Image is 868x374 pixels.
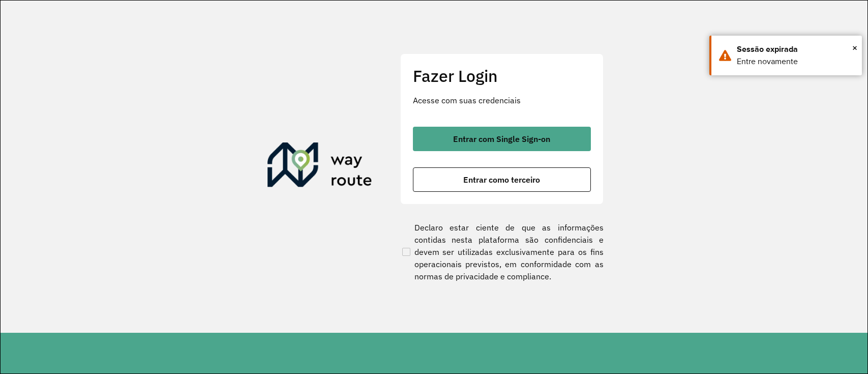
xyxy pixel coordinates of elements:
[737,55,854,68] div: Entre novamente
[737,43,854,55] div: Sessão expirada
[413,94,591,106] p: Acesse com suas credenciais
[852,40,857,55] span: ×
[463,176,540,184] span: Entrar como terceiro
[413,167,591,192] button: button
[267,142,372,191] img: Roteirizador AmbevTech
[453,135,550,143] span: Entrar com Single Sign-on
[413,127,591,151] button: button
[400,221,604,282] label: Declaro estar ciente de que as informações contidas nesta plataforma são confidenciais e devem se...
[852,40,857,55] button: Close
[413,66,591,85] h2: Fazer Login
